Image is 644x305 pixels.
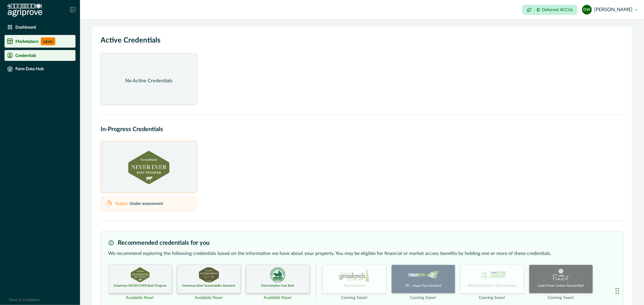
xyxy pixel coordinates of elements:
[341,295,368,301] p: Coming Soon!
[114,284,167,288] p: Greenham NEVER EVER Beef Program
[195,295,223,301] p: Available Now!
[5,63,75,74] a: Farm Data Hub
[477,267,507,282] img: JBS_GREAT_SOUTHERN certification logo
[408,267,438,282] img: TFI_ANGUS_PURE_GRASSFED certification logo
[130,201,163,207] p: Under assessment
[108,250,616,257] p: We recommend exploring the following credentials based on the information we have about your prop...
[270,267,286,282] img: DEFORESTATION_FREE_BEEF certification logo
[264,295,292,301] p: Available Now!
[15,39,38,44] p: Marketplace
[199,267,219,282] img: GBSS_UNKNOWN certification logo
[339,267,370,282] img: TEYS_GRASSLANDS certification logo
[548,267,573,282] img: COLES_FINEST certification logo
[261,284,294,288] p: Deforestation-free Beef
[118,238,210,247] h3: Recommended credentials for you
[7,4,42,17] img: Logo
[15,53,36,58] p: Credentials
[5,50,75,61] a: Credentials
[41,37,55,45] p: NEW!
[183,284,235,288] p: Greenham Beef Sustainability Standard
[616,282,619,300] div: Drag
[5,35,75,48] a: MarketplaceNEW!
[410,295,437,301] p: Coming Soon!
[128,151,169,184] img: NEVER_EVER certification logo
[479,295,505,301] p: Coming Soon!
[101,35,623,46] h2: Active Credentials
[125,77,172,84] p: No Active Credentials
[8,298,40,302] a: Terms & Conditions
[126,295,154,301] p: Available Now!
[344,284,365,288] p: Teys Grasslands
[405,284,441,288] p: TFI - Angus Pure Grassfed
[115,201,128,207] p: Status:
[542,8,573,12] p: Deferred ACCUs
[538,284,584,288] p: Coles Finest Carbon Neutral Beef
[537,8,540,12] p: 0
[582,2,638,17] button: daniel wortmann[PERSON_NAME]
[15,25,36,30] p: Dashboard
[101,125,623,134] h2: In-Progress Credentials
[548,295,574,301] p: Coming Soon!
[5,22,75,33] a: Dashboard
[131,267,149,282] img: GREENHAM_NEVER_EVER certification logo
[468,284,516,288] p: JBS Great Southern (Farm Assured)
[15,66,44,71] p: Farm Data Hub
[614,276,644,305] iframe: Chat Widget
